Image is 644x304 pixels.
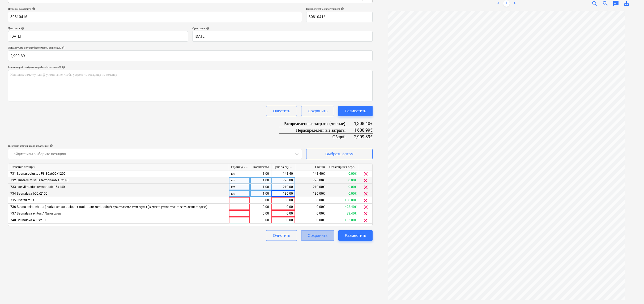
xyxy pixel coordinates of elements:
div: 148.40 [274,170,293,177]
span: clear [362,204,369,210]
a: Page 1 is your current page [503,0,510,7]
div: Общий [279,134,354,140]
span: help [205,27,209,30]
div: Номер счета (необязательный) [306,7,373,11]
div: Выбрать оптом [325,151,353,157]
button: Выбрать оптом [306,149,373,159]
span: 737 Saunalava ehitus / Лавки сауна [10,212,61,215]
span: clear [362,211,369,217]
div: 0.00€ [295,217,327,224]
div: Название документа [8,7,302,11]
div: Название позиции [8,164,229,170]
button: Сохранить [301,106,334,116]
span: help [31,7,35,10]
div: 135.00€ [327,217,359,224]
span: zoom_out [602,0,608,7]
button: Разместить [338,230,373,241]
div: 0.00 [252,210,269,217]
div: 148.40€ [295,170,327,177]
span: help [49,144,53,147]
a: Previous page [495,0,501,7]
span: 736 Sauna seina ehitus ( karkass+ isolatsioon+ tuulutusreika+laudis)/Строительство стен сауны (ка... [10,205,207,209]
div: 0.00€ [327,177,359,184]
span: help [20,27,24,30]
div: 498.40€ [327,204,359,210]
div: 0.00€ [327,184,359,190]
div: Нераспределенные затраты [279,127,354,134]
div: Сохранить [308,108,328,114]
div: 0.00€ [327,170,359,177]
div: Сохранить [308,232,328,239]
div: Единица измерения [229,164,250,170]
span: zoom_in [591,0,598,7]
div: 1.00 [252,177,269,184]
span: clear [362,197,369,204]
div: 1.00 [252,190,269,197]
div: Распределенные затраты (чистые) [279,121,354,127]
input: Срок не указан [192,31,372,42]
div: 0.00€ [295,210,327,217]
span: save_alt [623,0,630,7]
span: 740 Saunalava 400x2100 [10,218,48,222]
div: Срок сдачи [192,27,372,30]
div: 210.00 [274,184,293,190]
div: шт. [229,177,250,184]
span: help [61,66,65,69]
div: 0.00€ [295,204,327,210]
div: Разместить [345,108,366,114]
div: Очистить [273,108,290,114]
span: 734 Saunalava 600x2100 [10,192,48,195]
div: Очистить [273,232,290,239]
div: 0.00 [252,204,269,210]
span: clear [362,184,369,190]
button: Разместить [338,106,373,116]
div: 1.00 [252,184,269,190]
div: шт. [229,190,250,197]
div: Количество [250,164,271,170]
div: 180.00 [274,190,293,197]
div: 0.00€ [295,197,327,204]
input: Общая сумма счета (себестоимость, опционально) [8,50,373,61]
div: 180.00€ [295,190,327,197]
div: 0.00 [274,217,293,224]
span: clear [362,171,369,177]
input: Название документа [8,12,302,22]
div: 1.00 [252,170,269,177]
span: help [340,7,344,10]
div: 0.00 [252,217,269,224]
span: 732 Seinte viimistlus termohaab 15x140 [10,178,69,182]
input: Номер счета [306,12,373,22]
input: Дата выставления счета не указана [8,31,188,42]
div: 770.00 [274,177,293,184]
div: 770.00€ [295,177,327,184]
span: clear [362,217,369,224]
a: Next page [512,0,518,7]
div: 150.00€ [327,197,359,204]
span: 733 Lae viimistlus termohaab 15x140 [10,185,65,189]
span: clear [362,191,369,197]
p: Общая сумма счета (себестоимость, опционально) [8,46,373,50]
div: 1,600.99€ [354,127,373,134]
div: 210.00€ [295,184,327,190]
div: 2,909.39€ [354,134,373,140]
div: Выберите кампании для добавления [8,144,302,148]
div: шт. [229,184,250,190]
div: Остающийся пересмотренный бюджет [327,164,359,170]
button: Очистить [266,230,297,241]
div: 0.00 [274,204,293,210]
div: 83.40€ [327,210,359,217]
div: Комментарий для бухгалтера (необязательный) [8,65,373,69]
div: 0.00 [274,210,293,217]
div: Разместить [345,232,366,239]
button: Очистить [266,106,297,116]
div: Цена за единицу товара [271,164,295,170]
div: 0.00 [274,197,293,204]
div: 0.00€ [327,190,359,197]
button: Сохранить [301,230,334,241]
div: шт. [229,170,250,177]
span: chat [613,0,619,7]
span: 731 Saunasoojustus Pir 30x600x1200 [10,172,66,175]
div: 0.00 [252,197,269,204]
span: 735 LIsatellimus [10,198,34,202]
div: 1,308.40€ [354,121,373,127]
